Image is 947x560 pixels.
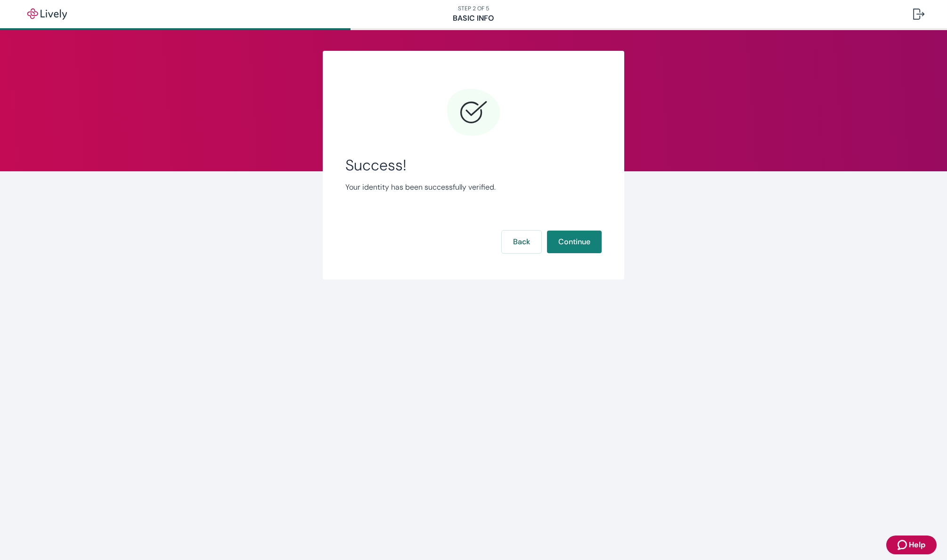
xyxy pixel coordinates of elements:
[906,3,932,25] button: Log out
[502,231,541,253] button: Back
[345,182,602,193] p: Your identity has been successfully verified.
[547,231,602,253] button: Continue
[345,156,602,174] span: Success!
[21,8,73,20] img: Lively
[898,539,909,551] svg: Zendesk support icon
[886,536,937,554] button: Zendesk support iconHelp
[909,539,925,551] span: Help
[445,85,502,141] svg: Checkmark icon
